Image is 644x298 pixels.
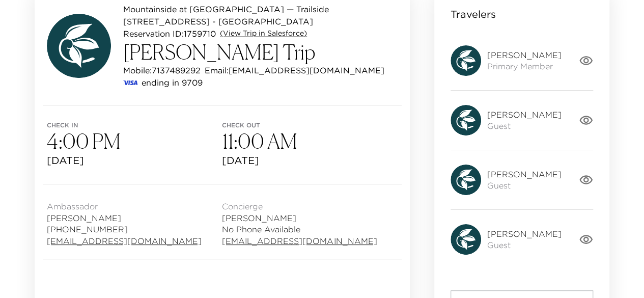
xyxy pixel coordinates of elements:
[487,120,562,131] span: Guest
[487,49,562,61] span: [PERSON_NAME]
[451,224,481,255] img: avatar.4afec266560d411620d96f9f038fe73f.svg
[222,153,397,168] span: [DATE]
[451,105,481,136] img: avatar.4afec266560d411620d96f9f038fe73f.svg
[487,169,562,180] span: [PERSON_NAME]
[123,80,137,85] img: credit card type
[142,76,203,89] p: ending in 9709
[47,129,222,153] h3: 4:00 PM
[47,122,222,129] span: Check in
[451,45,481,76] img: avatar.4afec266560d411620d96f9f038fe73f.svg
[220,29,307,39] a: (View Trip in Salesforce)
[222,129,397,153] h3: 11:00 AM
[123,64,201,76] p: Mobile: 7137489292
[487,228,562,239] span: [PERSON_NAME]
[123,28,216,40] p: Reservation ID: 1759710
[487,180,562,191] span: Guest
[222,212,377,224] span: [PERSON_NAME]
[222,122,397,129] span: Check out
[487,109,562,120] span: [PERSON_NAME]
[47,212,202,224] span: [PERSON_NAME]
[222,201,377,212] span: Concierge
[451,7,496,21] p: Travelers
[222,235,377,247] a: [EMAIL_ADDRESS][DOMAIN_NAME]
[123,40,398,64] h3: [PERSON_NAME] Trip
[47,235,202,247] a: [EMAIL_ADDRESS][DOMAIN_NAME]
[47,14,111,78] img: avatar.4afec266560d411620d96f9f038fe73f.svg
[487,239,562,251] span: Guest
[123,3,398,28] p: Mountainside at [GEOGRAPHIC_DATA] — Trailside [STREET_ADDRESS] - [GEOGRAPHIC_DATA]
[47,201,202,212] span: Ambassador
[487,61,562,72] span: Primary Member
[47,153,222,168] span: [DATE]
[451,165,481,195] img: avatar.4afec266560d411620d96f9f038fe73f.svg
[47,224,202,235] span: [PHONE_NUMBER]
[205,64,384,76] p: Email: [EMAIL_ADDRESS][DOMAIN_NAME]
[222,224,377,235] span: No Phone Available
